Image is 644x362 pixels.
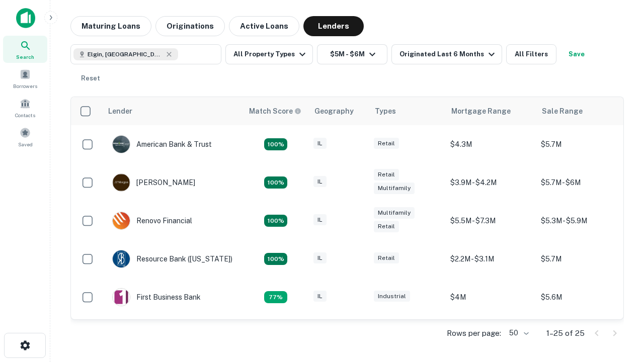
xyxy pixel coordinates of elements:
th: Lender [102,97,243,125]
img: picture [113,250,130,267]
p: Rows per page: [447,327,501,339]
span: Search [16,53,34,61]
div: Matching Properties: 3, hasApolloMatch: undefined [264,291,287,303]
button: All Property Types [225,44,313,64]
td: $5.7M - $6M [536,163,626,202]
div: Multifamily [374,183,415,194]
span: Contacts [15,111,35,119]
div: Matching Properties: 4, hasApolloMatch: undefined [264,176,287,189]
button: Originations [155,16,225,36]
th: Sale Range [536,97,626,125]
div: Matching Properties: 7, hasApolloMatch: undefined [264,138,287,150]
td: $2.2M - $3.1M [445,240,536,278]
span: Saved [18,140,33,148]
span: Borrowers [13,82,37,90]
span: Elgin, [GEOGRAPHIC_DATA], [GEOGRAPHIC_DATA] [88,50,163,59]
div: Types [375,105,396,117]
div: American Bank & Trust [112,135,212,153]
div: Geography [314,105,354,117]
button: Originated Last 6 Months [391,44,502,64]
div: IL [313,176,327,188]
div: IL [313,252,327,264]
th: Types [369,97,445,125]
button: All Filters [506,44,556,64]
div: Retail [374,221,399,232]
iframe: Chat Widget [594,282,644,330]
td: $4M [445,278,536,316]
td: $4.3M [445,125,536,163]
th: Geography [308,97,369,125]
a: Search [3,36,47,63]
a: Saved [3,123,47,150]
td: $3.1M [445,316,536,354]
button: Maturing Loans [70,16,151,36]
td: $3.9M - $4.2M [445,163,536,202]
td: $5.3M - $5.9M [536,202,626,240]
h6: Match Score [249,106,299,117]
div: [PERSON_NAME] [112,173,195,192]
div: IL [313,138,327,149]
div: Sale Range [542,105,583,117]
div: 50 [505,326,530,340]
img: picture [113,174,130,191]
div: First Business Bank [112,288,201,306]
button: Lenders [303,16,364,36]
img: capitalize-icon.png [16,8,35,28]
a: Contacts [3,94,47,121]
div: Multifamily [374,207,415,219]
th: Mortgage Range [445,97,536,125]
button: Active Loans [229,16,299,36]
div: IL [313,214,327,226]
div: Retail [374,252,399,264]
div: Matching Properties: 4, hasApolloMatch: undefined [264,215,287,227]
div: IL [313,291,327,302]
div: Capitalize uses an advanced AI algorithm to match your search with the best lender. The match sco... [249,106,301,117]
button: Save your search to get updates of matches that match your search criteria. [560,44,593,64]
td: $5.6M [536,278,626,316]
td: $5.1M [536,316,626,354]
div: Mortgage Range [451,105,511,117]
div: Retail [374,169,399,180]
div: Resource Bank ([US_STATE]) [112,250,232,268]
td: $5.7M [536,240,626,278]
p: 1–25 of 25 [546,327,585,339]
a: Borrowers [3,65,47,92]
div: Matching Properties: 4, hasApolloMatch: undefined [264,253,287,265]
img: picture [113,212,130,229]
img: picture [113,289,130,306]
button: $5M - $6M [317,44,387,64]
div: Originated Last 6 Months [399,48,498,60]
button: Reset [74,68,107,88]
div: Renovo Financial [112,212,192,230]
img: picture [113,136,130,153]
td: $5.5M - $7.3M [445,202,536,240]
th: Capitalize uses an advanced AI algorithm to match your search with the best lender. The match sco... [243,97,308,125]
div: Lender [108,105,132,117]
div: Retail [374,138,399,149]
div: Industrial [374,291,410,302]
td: $5.7M [536,125,626,163]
